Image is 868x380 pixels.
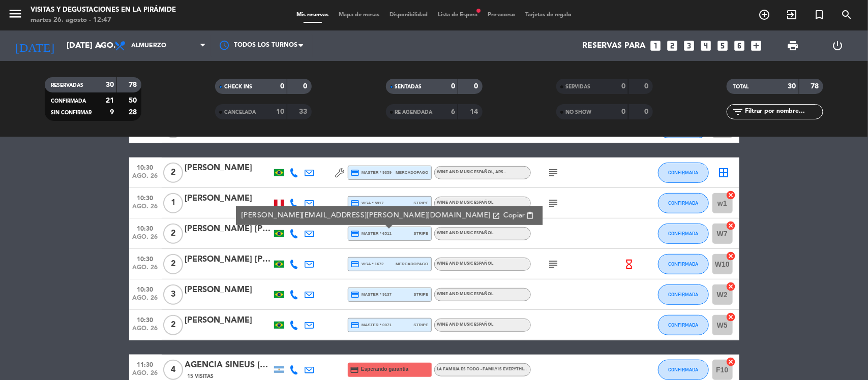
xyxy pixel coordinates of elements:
[668,200,698,206] span: CONFIRMADA
[437,292,494,296] span: Wine and Music Español
[644,83,650,90] strong: 0
[396,261,428,267] span: mercadopago
[787,40,799,52] span: print
[395,110,433,115] span: RE AGENDADA
[437,323,494,327] span: Wine and Music Español
[744,106,823,117] input: Filtrar por nombre...
[414,291,429,298] span: stripe
[163,284,183,305] span: 3
[133,252,158,264] span: 10:30
[437,262,494,266] span: Wine and Music Español
[733,84,749,89] span: TOTAL
[133,295,158,306] span: ago. 26
[668,261,698,267] span: CONFIRMADA
[351,199,384,208] span: visa * 5917
[658,193,709,213] button: CONFIRMADA
[95,40,107,52] i: arrow_drop_down
[51,83,83,88] span: RESERVADAS
[726,220,736,231] i: cancel
[351,199,360,208] i: credit_card
[700,39,713,52] i: looks_4
[718,167,730,179] i: border_all
[668,322,698,328] span: CONFIRMADA
[658,284,709,305] button: CONFIRMADA
[726,312,736,322] i: cancel
[437,170,506,174] span: Wine and Music Español
[474,83,480,90] strong: 0
[668,231,698,236] span: CONFIRMADA
[470,108,480,115] strong: 14
[832,40,844,52] i: power_settings_new
[334,12,384,18] span: Mapa de mesas
[133,358,158,370] span: 11:30
[683,39,696,52] i: looks_3
[351,168,392,177] span: master * 9359
[133,222,158,234] span: 10:30
[414,230,429,237] span: stripe
[492,212,500,220] i: open_in_new
[526,212,534,219] span: content_paste
[51,99,86,104] span: CONFIRMADA
[163,163,183,183] span: 2
[716,39,730,52] i: looks_5
[668,367,698,372] span: CONFIRMADA
[351,321,392,330] span: master * 0071
[437,367,550,371] span: La Familia es Todo - Family is Everything Español
[732,106,744,118] i: filter_list
[414,200,429,206] span: stripe
[351,168,360,177] i: credit_card
[129,97,139,104] strong: 50
[185,314,272,327] div: [PERSON_NAME]
[163,315,183,335] span: 2
[241,210,500,221] a: [PERSON_NAME][EMAIL_ADDRESS][PERSON_NAME][DOMAIN_NAME]open_in_new
[106,81,114,88] strong: 30
[494,170,506,174] span: , ARS .
[437,201,494,205] span: Wine and Music Español
[815,30,860,61] div: LOG OUT
[133,203,158,215] span: ago. 26
[811,83,821,90] strong: 78
[351,260,384,269] span: visa * 1672
[758,9,770,21] i: add_circle_outline
[291,12,334,18] span: Mis reservas
[185,223,272,236] div: [PERSON_NAME] [PERSON_NAME]
[384,12,433,18] span: Disponibilidad
[224,110,256,115] span: CANCELADA
[304,83,310,90] strong: 0
[110,109,114,116] strong: 9
[658,163,709,183] button: CONFIRMADA
[666,39,679,52] i: looks_two
[649,39,663,52] i: looks_one
[668,170,698,175] span: CONFIRMADA
[133,173,158,184] span: ago. 26
[185,192,272,205] div: [PERSON_NAME]
[163,193,183,213] span: 1
[520,12,577,18] span: Tarjetas de regalo
[658,254,709,274] button: CONFIRMADA
[658,315,709,335] button: CONFIRMADA
[133,161,158,173] span: 10:30
[565,110,591,115] span: NO SHOW
[451,83,455,90] strong: 0
[396,169,428,176] span: mercadopago
[133,325,158,337] span: ago. 26
[129,109,139,116] strong: 28
[106,97,114,104] strong: 21
[361,365,408,373] span: Esperando garantía
[475,8,482,14] span: fiber_manual_record
[8,35,62,57] i: [DATE]
[621,83,625,90] strong: 0
[8,6,23,25] button: menu
[483,12,520,18] span: Pre-acceso
[351,290,392,299] span: master * 9137
[437,231,494,235] span: Wine and Music Español
[351,229,360,238] i: credit_card
[133,283,158,295] span: 10:30
[726,281,736,292] i: cancel
[163,224,183,244] span: 2
[644,108,650,115] strong: 0
[31,15,176,25] div: martes 26. agosto - 12:47
[351,260,360,269] i: credit_card
[733,39,746,52] i: looks_6
[500,210,537,221] button: Copiarcontent_paste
